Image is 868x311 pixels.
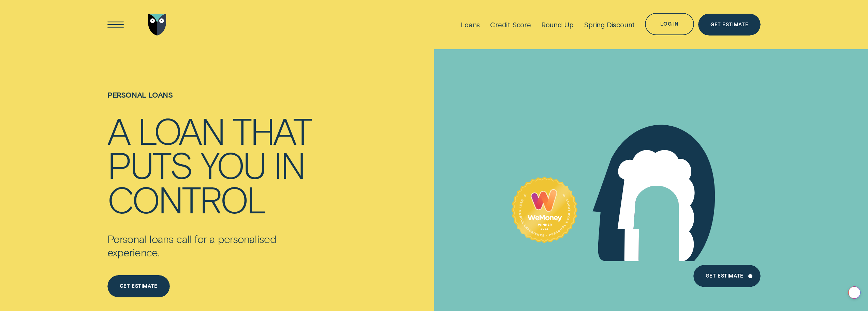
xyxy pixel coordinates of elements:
[107,275,170,297] a: Get estimate
[138,113,224,147] div: loan
[233,113,311,147] div: that
[148,14,166,36] img: Wisr
[201,147,265,181] div: you
[107,232,320,259] p: Personal loans call for a personalised experience.
[107,147,192,181] div: puts
[107,90,320,113] h1: Personal loans
[693,265,761,287] a: Get Estimate
[645,13,694,35] button: Log in
[698,14,761,36] a: Get Estimate
[541,20,574,29] div: Round Up
[107,113,320,216] h4: A loan that puts you in control
[107,113,129,147] div: A
[584,20,635,29] div: Spring Discount
[274,147,304,181] div: in
[105,14,127,36] button: Open Menu
[461,20,480,29] div: Loans
[107,182,265,216] div: control
[490,20,531,29] div: Credit Score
